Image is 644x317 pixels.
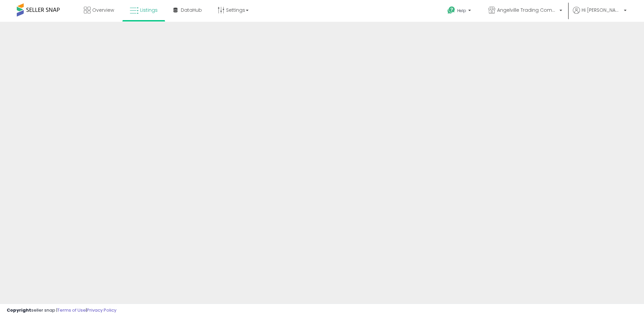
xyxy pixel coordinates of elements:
[140,7,158,13] span: Listings
[92,7,114,13] span: Overview
[573,7,627,22] a: Hi [PERSON_NAME]
[442,1,478,22] a: Help
[181,7,202,13] span: DataHub
[457,8,466,13] span: Help
[582,7,622,13] span: Hi [PERSON_NAME]
[447,6,455,14] i: Get Help
[497,7,557,13] span: Angelville Trading Company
